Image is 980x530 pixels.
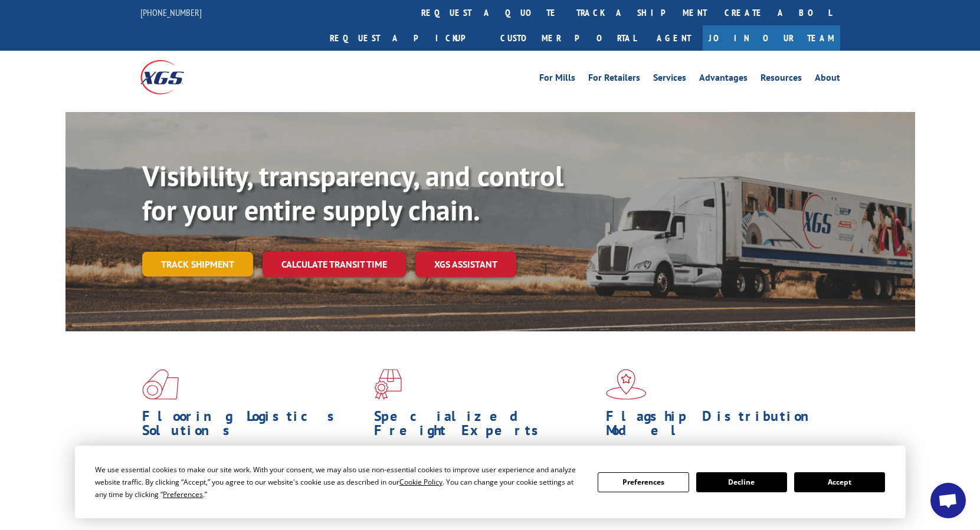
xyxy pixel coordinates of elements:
[761,73,802,86] a: Resources
[374,369,402,400] img: xgs-icon-focused-on-flooring-red
[645,25,703,51] a: Agent
[142,157,563,228] b: Visibility, transparency, and control for your entire supply chain.
[699,73,748,86] a: Advantages
[263,252,406,277] a: Calculate transit time
[696,472,787,492] button: Decline
[142,252,253,276] a: Track shipment
[163,489,203,499] span: Preferences
[415,252,516,277] a: XGS ASSISTANT
[95,463,584,501] div: We use essential cookies to make our site work. With your consent, we may also use non-essential ...
[598,472,689,492] button: Preferences
[142,409,365,443] h1: Flooring Logistics Solutions
[606,409,829,443] h1: Flagship Distribution Model
[491,25,645,51] a: Customer Portal
[142,369,179,400] img: xgs-icon-total-supply-chain-intelligence-red
[606,369,647,400] img: xgs-icon-flagship-distribution-model-red
[815,73,840,86] a: About
[794,472,885,492] button: Accept
[703,25,840,51] a: Join Our Team
[374,409,597,443] h1: Specialized Freight Experts
[606,443,823,471] span: Our agile distribution network gives you nationwide inventory management on demand.
[539,73,575,86] a: For Mills
[588,73,640,86] a: For Retailers
[930,483,966,518] div: Open chat
[142,443,365,485] span: As an industry carrier of choice, XGS has brought innovation and dedication to flooring logistics...
[321,25,491,51] a: Request a pickup
[399,477,443,487] span: Cookie Policy
[374,443,597,496] p: From overlength loads to delicate cargo, our experienced staff knows the best way to move your fr...
[140,6,202,18] a: [PHONE_NUMBER]
[75,446,906,518] div: Cookie Consent Prompt
[653,73,686,86] a: Services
